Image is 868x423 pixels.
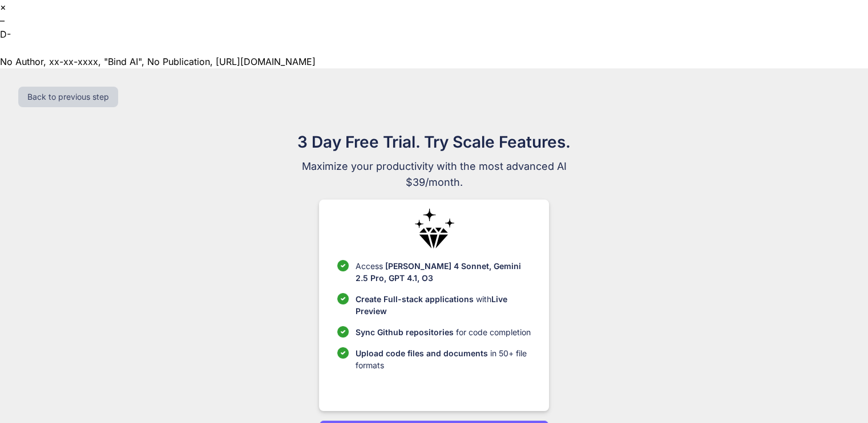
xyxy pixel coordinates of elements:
button: Back to previous step [18,87,118,107]
img: checklist [337,326,349,337]
img: checklist [337,347,349,359]
span: Upload code files and documents [356,348,488,358]
span: [PERSON_NAME] 4 Sonnet, Gemini 2.5 Pro, GPT 4.1, O3 [356,261,521,283]
h1: 3 Day Free Trial. Try Scale Features. [243,130,626,154]
img: checklist [337,260,349,271]
span: Maximize your productivity with the most advanced AI [243,158,626,174]
p: with [356,293,531,317]
span: Create Full-stack applications [356,294,476,304]
p: for code completion [356,326,531,338]
p: Access [356,260,531,284]
span: Sync Github repositories [356,327,454,337]
p: in 50+ file formats [356,347,531,371]
img: checklist [337,293,349,304]
span: $39/month. [243,174,626,190]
